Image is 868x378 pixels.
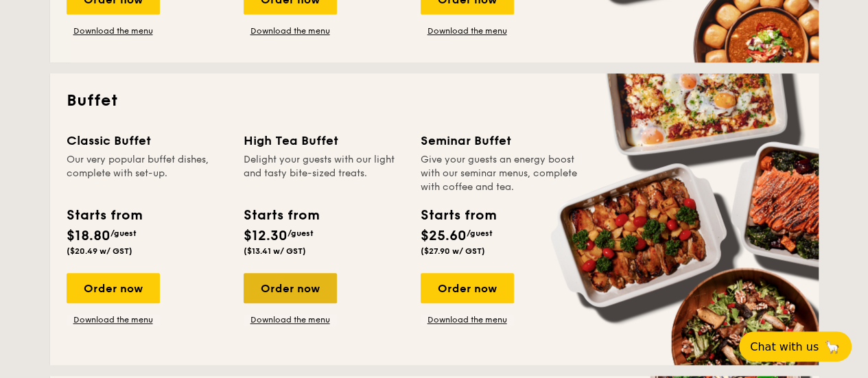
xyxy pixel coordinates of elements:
[67,314,160,325] a: Download the menu
[67,131,227,150] div: Classic Buffet
[421,228,467,244] span: $25.60
[421,273,514,303] div: Order now
[421,314,514,325] a: Download the menu
[67,90,802,112] h2: Buffet
[244,131,404,150] div: High Tea Buffet
[67,153,227,194] div: Our very popular buffet dishes, complete with set-up.
[244,246,306,256] span: ($13.41 w/ GST)
[739,331,852,362] button: Chat with us🦙
[467,228,493,238] span: /guest
[67,273,160,303] div: Order now
[421,205,495,226] div: Starts from
[244,153,404,194] div: Delight your guests with our light and tasty bite-sized treats.
[67,246,132,256] span: ($20.49 w/ GST)
[421,25,514,36] a: Download the menu
[244,25,337,36] a: Download the menu
[244,205,318,226] div: Starts from
[244,314,337,325] a: Download the menu
[421,131,581,150] div: Seminar Buffet
[110,228,137,238] span: /guest
[421,246,485,256] span: ($27.90 w/ GST)
[244,228,288,244] span: $12.30
[750,340,819,353] span: Chat with us
[67,228,110,244] span: $18.80
[824,339,841,355] span: 🦙
[288,228,314,238] span: /guest
[67,25,160,36] a: Download the menu
[67,205,141,226] div: Starts from
[244,273,337,303] div: Order now
[421,153,581,194] div: Give your guests an energy boost with our seminar menus, complete with coffee and tea.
